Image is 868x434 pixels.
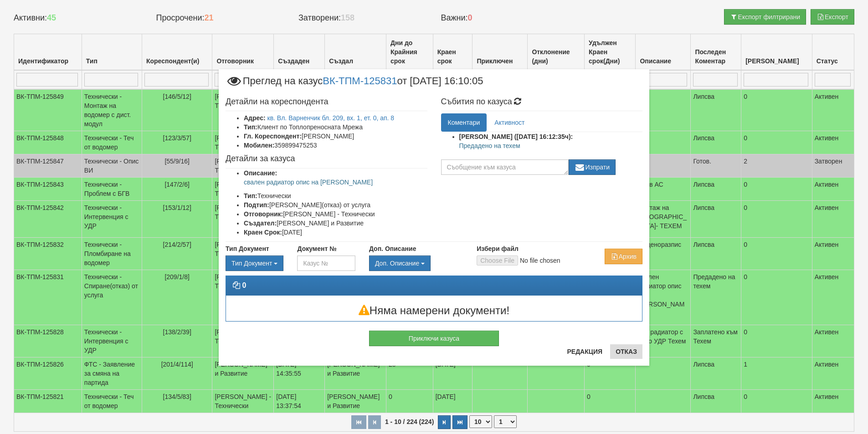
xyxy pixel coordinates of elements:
[441,97,643,107] h4: Събития по казуса
[244,132,427,141] li: [PERSON_NAME]
[375,260,419,267] span: Доп. Описание
[244,123,257,131] b: Тип:
[226,154,427,163] h4: Детайли за казуса
[244,191,427,200] li: Технически
[244,169,277,177] b: Описание:
[244,228,427,237] li: [DATE]
[244,229,282,236] b: Краен Срок:
[226,255,283,271] div: Двоен клик, за изчистване на избраната стойност.
[226,255,283,271] button: Тип Документ
[244,200,427,209] li: [PERSON_NAME](отказ) от услуга
[244,114,266,122] b: Адрес:
[231,260,272,267] span: Тип Документ
[226,97,427,107] h4: Детайли на кореспондента
[244,209,427,219] li: [PERSON_NAME] - Технически
[244,141,427,150] li: 359899475253
[244,220,277,227] b: Създател:
[244,210,283,218] b: Отговорник:
[244,192,257,199] b: Тип:
[323,75,397,86] a: ВК-ТПМ-125831
[244,201,269,209] b: Подтип:
[369,255,431,271] button: Доп. Описание
[569,159,616,175] button: Изпрати
[488,113,531,132] a: Активност
[297,244,336,253] label: Документ №
[369,331,499,346] button: Приключи казуса
[242,281,246,289] strong: 0
[605,249,642,264] button: Архив
[477,244,519,253] label: Избери файл
[610,344,642,359] button: Отказ
[226,244,269,253] label: Тип Документ
[226,76,483,93] span: Преглед на казус от [DATE] 16:10:05
[244,219,427,228] li: [PERSON_NAME] и Развитие
[244,142,274,149] b: Мобилен:
[369,255,463,271] div: Двоен клик, за изчистване на избраната стойност.
[226,305,642,317] h3: Няма намерени документи!
[244,178,427,187] p: свален радиатор опис на [PERSON_NAME]
[459,133,573,140] strong: [PERSON_NAME] ([DATE] 16:12:35ч):
[267,114,395,122] a: кв. Вл. Варненчик бл. 209, вх. 1, ет. 0, ап. 8
[297,255,355,271] input: Казус №
[459,141,643,150] p: Предадено на техем
[561,344,608,359] button: Редакция
[441,113,487,132] a: Коментари
[244,133,302,140] b: Гл. Кореспондент:
[244,123,427,132] li: Клиент по Топлопреносната Мрежа
[369,244,416,253] label: Доп. Описание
